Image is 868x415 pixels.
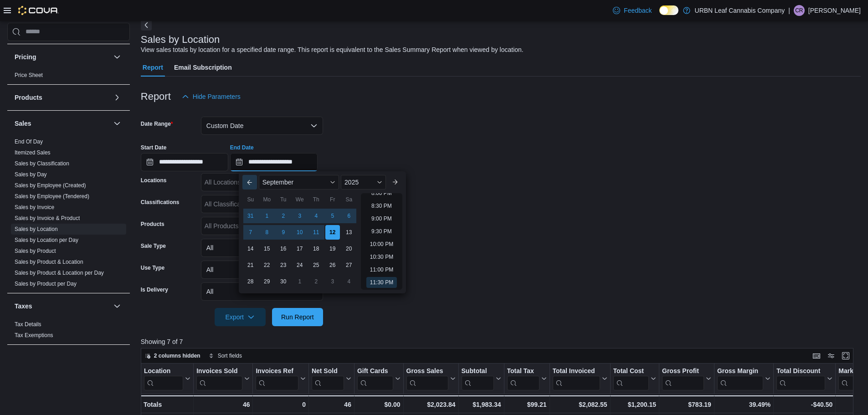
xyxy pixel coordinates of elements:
li: 9:00 PM [368,213,395,224]
div: day-19 [325,241,340,256]
div: Subtotal [461,367,493,375]
div: $1,983.34 [461,399,501,410]
button: All [201,239,323,257]
button: All [201,261,323,279]
div: Pricing [7,70,130,84]
div: Button. Open the month selector. September is currently selected. [259,175,339,190]
span: Sort fields [218,352,242,359]
div: day-8 [260,225,274,240]
div: $1,200.15 [613,399,656,410]
div: day-22 [260,258,274,272]
div: day-18 [309,241,324,256]
div: We [293,192,307,207]
div: day-28 [243,274,258,289]
button: Next month [388,175,402,190]
span: Price Sheet [15,72,43,79]
span: Sales by Invoice [15,204,54,211]
li: 9:30 PM [368,226,395,237]
div: 39.49% [717,399,770,410]
a: Sales by Location [15,226,58,232]
div: 46 [312,399,351,410]
div: Net Sold [312,367,344,375]
button: Total Tax [507,367,546,390]
div: Gift Cards [357,367,393,375]
div: View sales totals by location for a specified date range. This report is equivalent to the Sales ... [141,45,524,55]
div: Totals [144,399,190,410]
div: 0 [256,399,305,410]
span: Sales by Location [15,225,58,233]
div: Mo [260,192,274,207]
span: 2025 [344,179,359,186]
h3: Taxes [15,302,32,311]
label: Date Range [141,120,173,128]
label: Products [141,220,164,228]
div: Sa [342,192,356,207]
div: Gross Sales [406,367,448,390]
div: Location [144,367,183,375]
a: Itemized Sales [15,149,51,156]
input: Press the down key to enter a popover containing a calendar. Press the escape key to close the po... [230,153,318,171]
a: Sales by Invoice [15,204,54,210]
div: Th [309,192,324,207]
div: Gross Margin [717,367,763,375]
div: day-15 [260,241,274,256]
div: Total Discount [776,367,825,390]
div: day-3 [325,274,340,289]
div: day-16 [276,241,291,256]
li: 11:30 PM [366,277,397,288]
div: Craig Ruether [794,5,805,16]
div: September, 2025 [242,208,357,290]
div: day-4 [342,274,356,289]
p: URBN Leaf Cannabis Company [695,5,785,16]
div: Total Tax [507,367,539,390]
div: Taxes [7,319,130,344]
div: day-21 [243,258,258,272]
button: Next [141,20,152,31]
div: day-23 [276,258,291,272]
div: day-1 [260,209,274,223]
div: Invoices Ref [256,367,298,375]
div: Total Cost [613,367,648,390]
button: Location [144,367,190,390]
label: Classifications [141,199,180,206]
div: day-24 [293,258,307,272]
span: Hide Parameters [193,92,241,101]
span: 2 columns hidden [154,352,200,359]
button: Total Cost [613,367,656,390]
span: Report [143,58,163,77]
div: Total Invoiced [552,367,600,390]
div: day-31 [243,209,258,223]
span: Export [220,308,260,326]
div: Total Cost [613,367,648,375]
div: day-3 [293,209,307,223]
a: End Of Day [15,138,43,145]
div: day-5 [325,209,340,223]
button: Total Discount [776,367,832,390]
button: Products [15,93,110,102]
button: Subtotal [461,367,501,390]
div: day-27 [342,258,356,272]
li: 10:00 PM [366,239,397,250]
span: Sales by Invoice & Product [15,215,80,222]
span: Sales by Employee (Created) [15,182,86,189]
div: $99.21 [507,399,546,410]
button: Net Sold [312,367,351,390]
div: day-17 [293,241,307,256]
div: day-2 [309,274,324,289]
div: Gift Card Sales [357,367,393,390]
div: Net Sold [312,367,344,390]
div: day-30 [276,274,291,289]
div: Total Tax [507,367,539,375]
button: Invoices Ref [256,367,305,390]
button: Custom Date [201,117,323,135]
label: Use Type [141,264,164,272]
button: Pricing [15,52,110,61]
span: Tax Details [15,321,41,328]
a: Sales by Employee (Tendered) [15,193,89,200]
button: Keyboard shortcuts [811,350,822,361]
button: Products [112,92,123,103]
button: Taxes [112,301,123,312]
span: CR [795,5,803,16]
div: 46 [196,399,250,410]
